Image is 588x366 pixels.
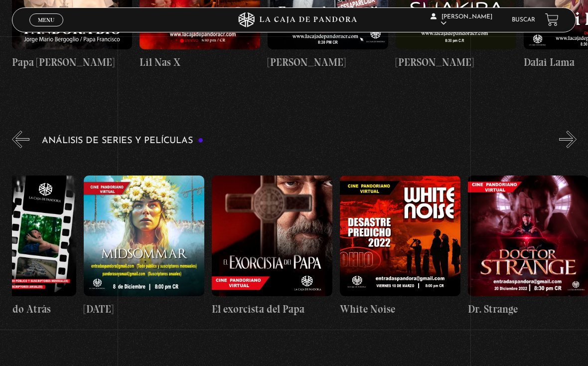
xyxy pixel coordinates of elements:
h4: [PERSON_NAME] [268,54,388,70]
h4: White Noise [340,301,460,317]
h4: [DATE] [84,301,204,317]
span: Cerrar [35,25,58,32]
button: Previous [12,131,29,148]
a: [DATE] [84,156,204,337]
h4: Papa [PERSON_NAME] [12,54,133,70]
a: Buscar [512,17,535,23]
h4: [PERSON_NAME] [396,54,516,70]
a: White Noise [340,156,460,337]
a: El exorcista del Papa [212,156,332,337]
h3: Análisis de series y películas [42,136,204,146]
h4: El exorcista del Papa [212,301,332,317]
span: Menu [38,17,54,23]
button: Next [559,131,577,148]
a: View your shopping cart [545,13,559,26]
span: [PERSON_NAME] [431,14,492,26]
h4: Lil Nas X [140,54,260,70]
